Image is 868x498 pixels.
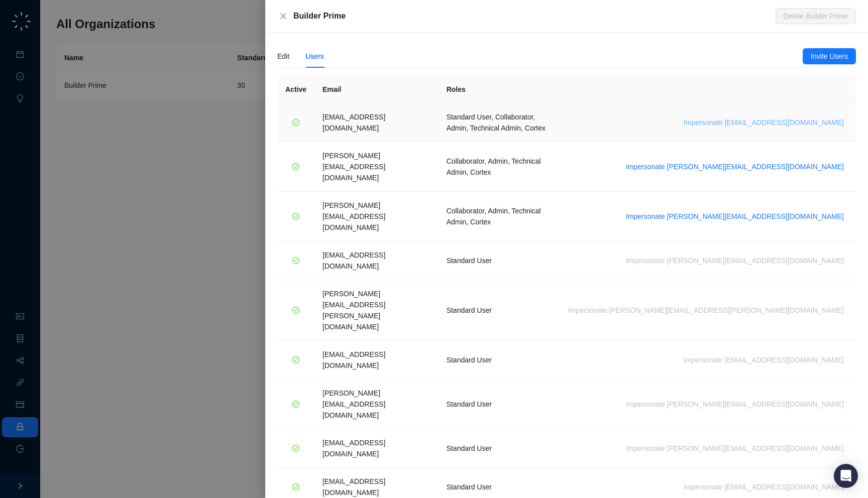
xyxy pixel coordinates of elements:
[622,398,848,410] button: Impersonate [PERSON_NAME][EMAIL_ADDRESS][DOMAIN_NAME]
[439,192,556,241] td: Collaborator, Admin, Technical Admin, Cortex
[292,401,299,408] span: check-circle
[322,201,385,231] span: [PERSON_NAME][EMAIL_ADDRESS][DOMAIN_NAME]
[803,48,856,64] button: Invite Users
[684,117,844,128] span: Impersonate [EMAIL_ADDRESS][DOMAIN_NAME]
[439,380,556,429] td: Standard User
[439,429,556,468] td: Standard User
[279,12,287,20] span: close
[680,481,848,493] button: Impersonate [EMAIL_ADDRESS][DOMAIN_NAME]
[292,483,299,490] span: check-circle
[292,163,299,170] span: check-circle
[305,51,324,62] div: Users
[834,464,858,488] div: Open Intercom Messenger
[626,211,844,222] span: Impersonate [PERSON_NAME][EMAIL_ADDRESS][DOMAIN_NAME]
[622,442,848,454] button: Impersonate [PERSON_NAME][EMAIL_ADDRESS][DOMAIN_NAME]
[622,161,848,173] button: Impersonate [PERSON_NAME][EMAIL_ADDRESS][DOMAIN_NAME]
[322,350,385,369] span: [EMAIL_ADDRESS][DOMAIN_NAME]
[626,161,844,172] span: Impersonate [PERSON_NAME][EMAIL_ADDRESS][DOMAIN_NAME]
[277,51,289,62] div: Edit
[293,10,776,22] div: Builder Prime
[622,210,848,222] button: Impersonate [PERSON_NAME][EMAIL_ADDRESS][DOMAIN_NAME]
[322,113,385,132] span: [EMAIL_ADDRESS][DOMAIN_NAME]
[292,356,299,363] span: check-circle
[322,251,385,270] span: [EMAIL_ADDRESS][DOMAIN_NAME]
[439,76,556,103] th: Roles
[811,51,848,62] span: Invite Users
[292,307,299,314] span: check-circle
[322,439,385,458] span: [EMAIL_ADDRESS][DOMAIN_NAME]
[277,10,289,22] button: Close
[439,280,556,341] td: Standard User
[314,76,439,103] th: Email
[439,142,556,192] td: Collaborator, Admin, Technical Admin, Cortex
[277,76,314,103] th: Active
[322,290,385,331] span: [PERSON_NAME][EMAIL_ADDRESS][PERSON_NAME][DOMAIN_NAME]
[292,119,299,126] span: check-circle
[776,8,856,24] button: Delete Builder Prime
[439,241,556,280] td: Standard User
[322,477,385,496] span: [EMAIL_ADDRESS][DOMAIN_NAME]
[680,116,848,129] button: Impersonate [EMAIL_ADDRESS][DOMAIN_NAME]
[322,389,385,419] span: [PERSON_NAME][EMAIL_ADDRESS][DOMAIN_NAME]
[292,257,299,264] span: check-circle
[564,304,848,316] button: Impersonate [PERSON_NAME][EMAIL_ADDRESS][PERSON_NAME][DOMAIN_NAME]
[439,103,556,142] td: Standard User, Collaborator, Admin, Technical Admin, Cortex
[622,255,848,267] button: Impersonate [PERSON_NAME][EMAIL_ADDRESS][DOMAIN_NAME]
[322,152,385,182] span: [PERSON_NAME][EMAIL_ADDRESS][DOMAIN_NAME]
[439,341,556,380] td: Standard User
[292,213,299,220] span: check-circle
[680,354,848,366] button: Impersonate [EMAIL_ADDRESS][DOMAIN_NAME]
[292,445,299,452] span: check-circle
